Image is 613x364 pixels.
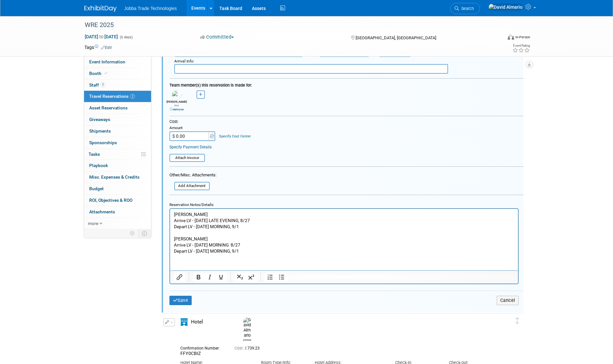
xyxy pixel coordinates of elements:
[356,35,436,40] span: [GEOGRAPHIC_DATA], [GEOGRAPHIC_DATA]
[516,318,519,324] i: Click and drag to move item
[180,318,188,326] i: Hotel
[89,71,109,76] span: Booth
[84,114,151,125] a: Giveaways
[169,119,523,125] div: Cost:
[84,172,151,183] a: Misc. Expenses & Credits
[127,229,138,238] td: Personalize Event Tab Strip
[508,34,514,40] img: Format-Inperson.png
[180,351,201,356] span: FFY0CBIZ
[235,346,262,350] span: 739.23
[84,68,151,79] a: Booth
[84,91,151,102] a: Travel Reservations2
[89,152,100,157] span: Tasks
[130,94,135,99] span: 2
[84,149,151,160] a: Tasks
[89,174,139,180] span: Misc. Expenses & Credits
[243,338,251,341] div: David Almario
[169,172,216,180] div: Other/Misc. Attachments:
[101,82,105,87] span: 1
[204,273,215,282] button: Italic
[89,128,111,134] span: Shipments
[169,79,523,89] div: Team member(s) this reservation is made for:
[216,273,226,282] button: Underline
[89,117,110,122] span: Giveaways
[89,163,108,168] span: Playbook
[89,59,125,64] span: Event Information
[89,82,105,88] span: Staff
[101,45,112,50] a: Edit
[166,100,187,111] div: [PERSON_NAME]
[88,221,98,226] span: more
[246,273,257,282] button: Superscript
[198,34,236,41] button: Committed
[235,273,245,282] button: Subscript
[174,59,194,63] small: :
[89,140,117,145] span: Sponsorships
[219,134,251,138] a: Specify Cost Center
[84,195,151,206] a: ROI, Objectives & ROO
[84,44,112,51] td: Tags
[84,102,151,114] a: Asset Reservations
[104,71,108,75] i: Booth reservation complete
[169,126,216,131] div: Amount
[84,183,151,194] a: Budget
[119,35,133,39] span: (6 days)
[191,319,203,325] span: Hotel
[170,209,518,270] iframe: Rich Text Area
[243,317,251,338] img: David Almario
[89,209,115,214] span: Attachments
[84,79,151,91] a: Staff1
[512,44,530,47] div: Event Rating
[459,6,474,11] span: Search
[84,137,151,148] a: Sponsorships
[170,107,184,111] a: remove
[464,33,531,43] div: Event Format
[265,273,276,282] button: Numbered list
[84,218,151,229] a: more
[488,4,523,11] img: David Almario
[174,273,185,282] button: Insert/edit link
[169,296,192,305] button: Save
[138,229,151,238] td: Toggle Event Tabs
[84,5,117,12] img: ExhibitDay
[169,200,519,208] div: Reservation Notes/Details:
[89,198,132,203] span: ROI, Objectives & ROO
[124,6,177,11] span: Jobba Trade Technologies
[180,344,225,351] div: Confirmation Number:
[82,19,493,31] div: WRE 2025
[84,126,151,137] a: Shipments
[450,3,480,14] a: Search
[193,273,204,282] button: Bold
[84,160,151,171] a: Playbook
[242,317,253,341] div: David Almario
[89,186,104,191] span: Budget
[276,273,287,282] button: Bullet list
[84,206,151,218] a: Attachments
[98,34,104,39] span: to
[174,104,179,107] span: (me)
[89,94,135,99] span: Travel Reservations
[89,105,128,110] span: Asset Reservations
[169,145,212,149] a: Specify Payment Details
[235,346,247,350] span: Cost: $
[497,296,519,305] button: Cancel
[84,34,118,40] span: [DATE] [DATE]
[174,59,193,63] span: Arrival Info
[84,56,151,68] a: Event Information
[515,35,530,40] div: In-Person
